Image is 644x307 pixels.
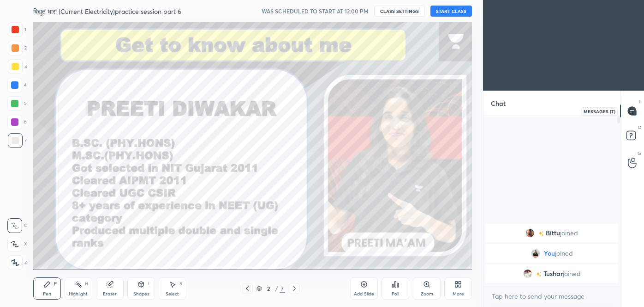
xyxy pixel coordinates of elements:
span: Tushar [543,270,563,277]
button: CLASS SETTINGS [374,6,425,17]
div: Messages (T) [581,107,618,116]
div: S [179,282,182,286]
div: Poll [392,292,399,296]
div: Highlight [69,292,88,296]
img: no-rating-badge.077c3623.svg [538,231,544,236]
div: L [148,282,151,286]
div: 7 [280,284,285,293]
p: D [638,124,641,131]
h4: विद्युत धारा (Current Electricity)practice session part 6 [33,7,181,16]
div: Z [8,255,27,270]
img: c2f53970d32d4c469880be445a93addf.jpg [525,228,535,238]
button: START CLASS [430,6,472,17]
div: 7 [8,133,27,148]
div: grid [483,222,620,285]
div: / [275,286,278,291]
span: joined [555,250,573,257]
p: G [638,150,641,157]
div: More [453,292,464,296]
div: 1 [8,22,26,37]
img: no-rating-badge.077c3623.svg [536,272,542,277]
div: 3 [8,59,27,74]
div: H [85,282,88,286]
div: 2 [8,41,27,55]
span: joined [560,229,578,237]
h5: WAS SCHEDULED TO START AT 12:00 PM [262,7,369,15]
div: C [7,218,27,233]
div: 5 [7,96,27,111]
span: You [544,250,555,257]
p: Chat [483,91,513,116]
div: Eraser [103,292,117,296]
span: Bittu [546,229,560,237]
div: P [54,282,57,286]
div: 4 [7,78,27,92]
div: Select [166,292,179,296]
div: Add Slide [354,292,374,296]
div: 2 [264,286,273,291]
div: Pen [43,292,51,296]
span: joined [563,270,581,277]
p: T [638,98,641,105]
div: Shapes [133,292,149,296]
div: 6 [7,115,27,129]
div: Zoom [421,292,433,296]
img: 328e836ca9b34a41ab6820f4758145ba.jpg [531,249,540,258]
img: 2d701adf2a7247aeaa0018d173690177.jpg [523,269,532,278]
div: X [7,237,27,252]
